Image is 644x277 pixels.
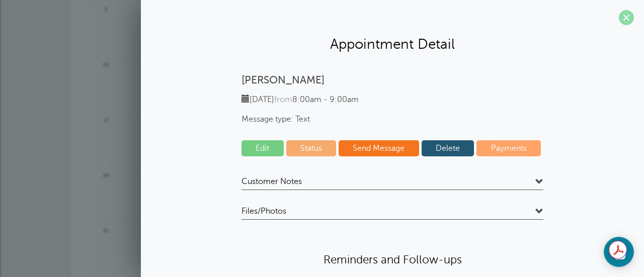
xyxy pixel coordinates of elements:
[242,74,543,86] p: [PERSON_NAME]
[102,171,111,178] span: 24
[476,140,541,156] a: Payments
[242,176,302,187] span: Customer Notes
[286,140,337,156] a: Status
[274,95,292,104] span: from
[242,140,284,156] a: Edit
[151,35,634,53] h2: Appointment Detail
[102,116,111,123] span: 17
[242,252,543,267] h4: Reminders and Follow-ups
[242,95,359,104] span: [DATE] 8:00am - 9:00am
[102,60,111,68] span: 10
[422,140,474,156] a: Delete
[339,140,419,156] a: Send Message
[242,206,286,216] span: Files/Photos
[604,237,634,267] iframe: Resource center
[102,5,111,13] span: 3
[242,115,543,124] span: Message type: Text
[102,226,111,234] span: 31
